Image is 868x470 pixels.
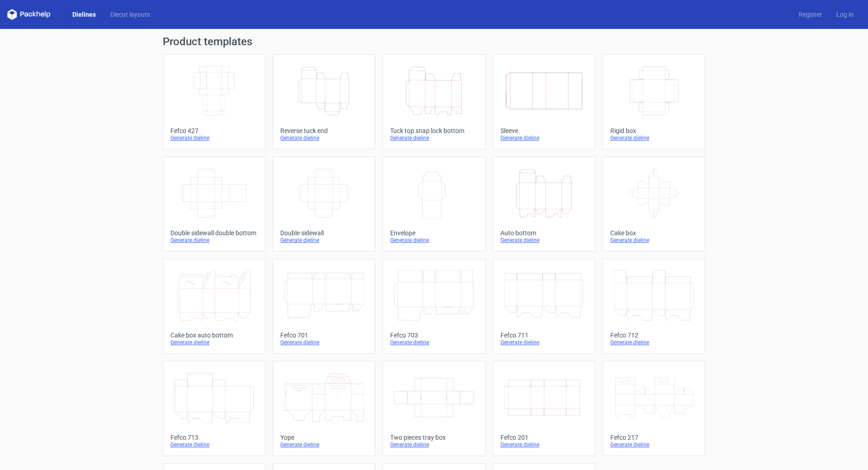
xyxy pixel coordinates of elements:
a: Fefco 217Generate dieline [603,361,705,456]
a: Fefco 201Generate dieline [493,361,595,456]
div: Generate dieline [610,339,698,346]
div: Generate dieline [170,134,258,142]
div: Auto bottom [500,229,588,237]
a: Cake box auto bottomGenerate dieline [163,259,265,354]
a: Fefco 427Generate dieline [163,54,265,149]
div: Generate dieline [170,237,258,244]
div: Rigid box [610,127,698,134]
div: Cake box [610,229,698,237]
a: Register [792,10,829,19]
div: Fefco 712 [610,332,698,339]
a: YopeGenerate dieline [273,361,375,456]
a: Reverse tuck endGenerate dieline [273,54,375,149]
div: Generate dieline [500,339,588,346]
div: Cake box auto bottom [170,332,258,339]
a: Rigid boxGenerate dieline [603,54,705,149]
div: Generate dieline [390,339,477,346]
div: Generate dieline [390,441,477,448]
div: Sleeve [500,127,588,134]
div: Fefco 713 [170,434,258,441]
a: Fefco 712Generate dieline [603,259,705,354]
div: Generate dieline [500,134,588,142]
a: Fefco 701Generate dieline [273,259,375,354]
a: Two pieces tray boxGenerate dieline [382,361,485,456]
div: Generate dieline [500,237,588,244]
a: Cake boxGenerate dieline [603,157,705,252]
a: Double sidewall double bottomGenerate dieline [163,157,265,252]
a: Dielines [65,10,103,19]
div: Envelope [390,229,477,237]
a: EnvelopeGenerate dieline [382,157,485,252]
div: Generate dieline [610,441,698,448]
div: Generate dieline [390,134,477,142]
div: Two pieces tray box [390,434,477,441]
div: Generate dieline [280,134,368,142]
h1: Product templates [163,36,705,47]
a: Fefco 711Generate dieline [493,259,595,354]
div: Generate dieline [500,441,588,448]
a: Diecut layouts [103,10,157,19]
div: Generate dieline [280,237,368,244]
div: Generate dieline [280,339,368,346]
div: Generate dieline [170,441,258,448]
div: Fefco 711 [500,332,588,339]
div: Generate dieline [610,134,698,142]
div: Fefco 701 [280,332,368,339]
div: Generate dieline [280,441,368,448]
div: Double sidewall [280,229,368,237]
div: Generate dieline [170,339,258,346]
div: Reverse tuck end [280,127,368,134]
a: Auto bottomGenerate dieline [493,157,595,252]
a: Fefco 713Generate dieline [163,361,265,456]
div: Fefco 217 [610,434,698,441]
div: Double sidewall double bottom [170,229,258,237]
a: Double sidewallGenerate dieline [273,157,375,252]
div: Generate dieline [390,237,477,244]
a: Log in [829,10,861,19]
div: Fefco 427 [170,127,258,134]
div: Fefco 201 [500,434,588,441]
div: Tuck top snap lock bottom [390,127,477,134]
a: SleeveGenerate dieline [493,54,595,149]
a: Tuck top snap lock bottomGenerate dieline [382,54,485,149]
div: Fefco 703 [390,332,477,339]
div: Yope [280,434,368,441]
div: Generate dieline [610,237,698,244]
a: Fefco 703Generate dieline [382,259,485,354]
